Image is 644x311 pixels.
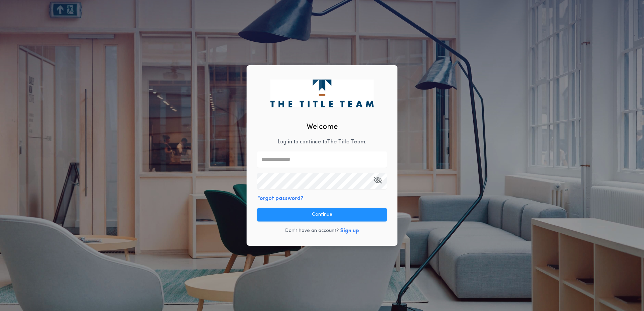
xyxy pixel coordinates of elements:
[307,122,338,133] h2: Welcome
[285,228,339,234] p: Don't have an account?
[278,138,366,146] p: Log in to continue to The Title Team .
[257,195,303,203] button: Forgot password?
[270,79,374,107] img: logo
[257,208,387,221] button: Continue
[340,227,359,235] button: Sign up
